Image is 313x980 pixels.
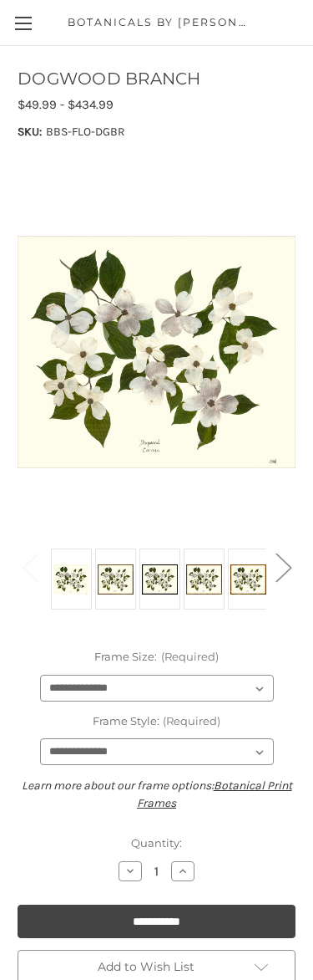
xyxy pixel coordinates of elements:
[142,551,178,607] img: Black Frame
[18,835,295,852] label: Quantity:
[98,959,194,974] span: Add to Wish List
[161,650,219,663] small: (Required)
[13,541,47,592] button: Go to slide 2 of 2
[46,123,125,140] dd: BBS-FLO-DGBR
[137,778,292,810] a: Botanical Print Frames
[18,97,114,112] span: $49.99 - $434.99
[53,551,89,607] img: Unframed
[18,649,295,666] label: Frame Size:
[186,551,222,607] img: Burlewood Frame
[18,777,295,812] p: Learn more about our frame options:
[266,541,300,592] button: Go to slide 2 of 2
[18,123,42,140] dt: SKU:
[98,551,134,607] img: Antique Gold Frame
[15,23,32,24] span: Toggle menu
[18,713,295,730] label: Frame Style:
[163,714,220,727] small: (Required)
[230,551,266,607] img: Gold Bamboo Frame
[68,15,245,31] span: BOTANICALS BY [PERSON_NAME]
[18,66,295,91] h1: DOGWOOD BRANCH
